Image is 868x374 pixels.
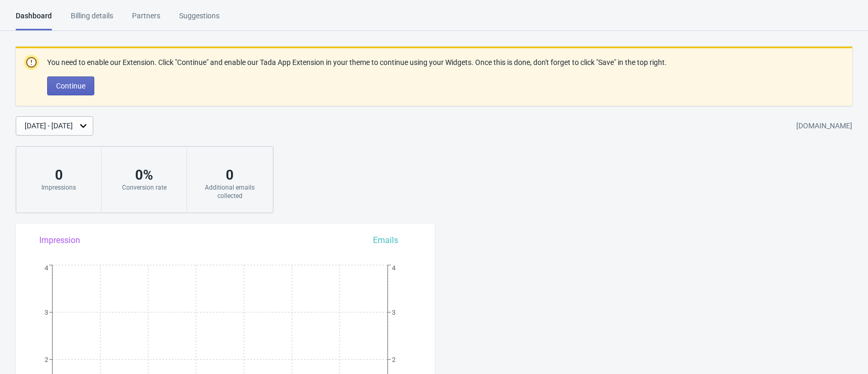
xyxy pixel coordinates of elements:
tspan: 3 [45,309,48,316]
div: Impressions [27,183,91,192]
span: Continue [56,82,85,90]
div: [DOMAIN_NAME] [796,117,852,136]
div: Partners [132,10,160,29]
tspan: 4 [392,264,396,272]
tspan: 4 [45,264,49,272]
div: Dashboard [16,10,52,30]
div: Conversion rate [112,183,176,192]
tspan: 2 [45,356,48,364]
tspan: 2 [392,356,395,364]
div: 0 [197,167,262,183]
div: 0 % [112,167,176,183]
button: Continue [47,76,94,95]
div: [DATE] - [DATE] [25,120,73,131]
p: You need to enable our Extension. Click "Continue" and enable our Tada App Extension in your them... [47,57,667,68]
div: Billing details [71,10,113,29]
tspan: 3 [392,309,395,316]
div: Suggestions [179,10,219,29]
div: 0 [27,167,91,183]
div: Additional emails collected [197,183,262,200]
